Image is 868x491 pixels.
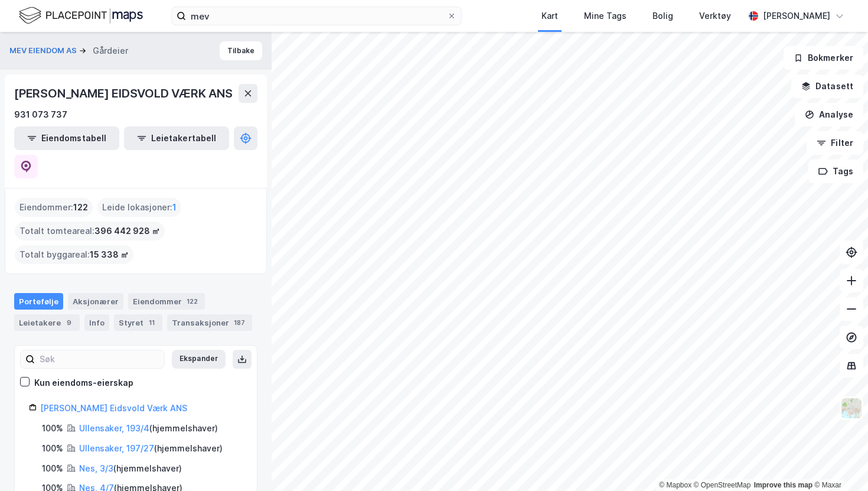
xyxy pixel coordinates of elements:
[79,421,218,435] div: ( hjemmelshaver )
[808,160,863,183] button: Tags
[14,108,67,122] div: 931 073 737
[659,481,691,489] a: Mapbox
[42,441,63,456] div: 100%
[795,103,863,126] button: Analyse
[652,9,673,23] div: Bolig
[15,222,165,240] div: Totalt tomteareal :
[784,46,863,70] button: Bokmerker
[9,45,79,57] button: MEV EIENDOM AS
[34,376,133,390] div: Kun eiendoms-eierskap
[184,295,200,307] div: 122
[146,317,158,329] div: 11
[79,443,154,453] a: Ullensaker, 197/27
[35,350,164,368] input: Søk
[42,421,63,435] div: 100%
[63,317,75,329] div: 9
[584,9,626,23] div: Mine Tags
[124,126,229,150] button: Leietakertabell
[79,441,223,456] div: ( hjemmelshaver )
[172,200,177,214] span: 1
[68,293,123,310] div: Aksjonærer
[763,9,830,23] div: [PERSON_NAME]
[93,44,128,58] div: Gårdeier
[14,126,119,150] button: Eiendomstabell
[754,481,812,489] a: Improve this map
[90,248,129,262] span: 15 338 ㎡
[220,41,262,60] button: Tilbake
[694,481,751,489] a: OpenStreetMap
[94,224,160,238] span: 396 442 928 ㎡
[541,9,558,23] div: Kart
[15,198,93,217] div: Eiendommer :
[807,131,863,155] button: Filter
[840,397,863,420] img: Z
[14,84,235,103] div: [PERSON_NAME] EIDSVOLD VÆRK ANS
[231,317,247,329] div: 187
[79,463,113,473] a: Nes, 3/3
[73,200,88,214] span: 122
[186,7,447,25] input: Søk på adresse, matrikkel, gårdeiere, leietakere eller personer
[14,314,80,331] div: Leietakere
[19,5,143,26] img: logo.f888ab2527a4732fd821a326f86c7f29.svg
[809,434,868,491] iframe: Chat Widget
[42,461,63,476] div: 100%
[40,403,187,413] a: [PERSON_NAME] Eidsvold Værk ANS
[114,314,162,331] div: Styret
[128,293,205,310] div: Eiendommer
[97,198,181,217] div: Leide lokasjoner :
[791,74,863,98] button: Datasett
[79,423,149,433] a: Ullensaker, 193/4
[79,461,182,476] div: ( hjemmelshaver )
[172,350,226,369] button: Ekspander
[84,314,109,331] div: Info
[14,293,63,310] div: Portefølje
[809,434,868,491] div: Kontrollprogram for chat
[15,245,133,264] div: Totalt byggareal :
[167,314,252,331] div: Transaksjoner
[699,9,731,23] div: Verktøy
